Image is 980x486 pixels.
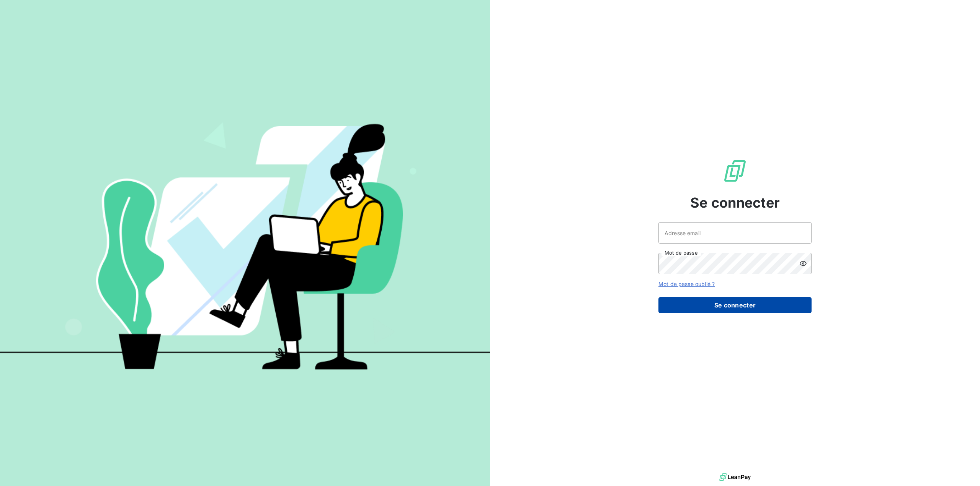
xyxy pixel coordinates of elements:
[658,222,812,244] input: placeholder
[719,471,751,483] img: logo
[658,297,812,313] button: Se connecter
[690,192,780,213] span: Se connecter
[723,159,747,183] img: Logo LeanPay
[658,281,715,287] a: Mot de passe oublié ?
